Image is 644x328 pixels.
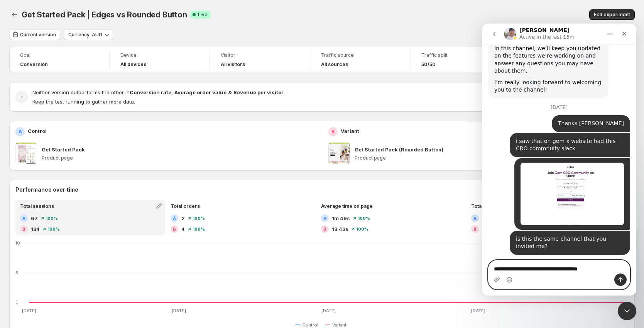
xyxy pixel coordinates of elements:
[221,51,299,68] a: VisitorAll visitors
[15,299,19,305] text: 0
[221,61,245,68] h4: All visitors
[20,52,98,58] span: Goal
[6,134,148,207] div: Yi says…
[6,207,148,238] div: Yi says…
[332,214,350,222] span: 1m 49s
[22,216,25,221] h2: A
[24,253,30,259] button: Emoji picker
[321,308,336,313] text: [DATE]
[9,9,20,20] button: Back
[173,227,176,231] h2: B
[321,51,399,68] a: Traffic sourceAll sources
[193,227,205,231] span: 100%
[471,308,485,313] text: [DATE]
[31,225,40,233] span: 134
[341,127,359,135] p: Variant
[618,302,636,320] iframe: Intercom live chat
[132,250,145,262] button: Send a message…
[22,227,25,231] h2: B
[321,52,399,58] span: Traffic source
[6,81,148,92] div: [DATE]
[32,99,135,105] span: Keep the test running to gather more data.
[34,114,142,129] div: i saw that on gem x website had this CRO commnuity slack
[589,9,635,20] button: Edit experiment
[20,93,23,101] h2: -
[12,21,120,51] div: In this channel, we’ll keep you updated on the features we’re working on and answer any questions...
[193,216,205,221] span: 100%
[120,51,199,68] a: DeviceAll devices
[15,143,37,164] img: Get Started Pack
[42,155,316,161] p: Product page
[120,52,199,58] span: Device
[181,214,185,222] span: 2
[32,89,285,95] span: Neither version outperforms the other in .
[28,127,47,135] p: Control
[171,203,200,209] span: Total orders
[7,237,148,250] textarea: Message…
[473,216,477,221] h2: A
[198,12,208,18] span: Live
[68,32,102,38] span: Currency: AUD
[594,12,630,18] span: Edit experiment
[31,214,38,222] span: 67
[332,322,347,328] span: Variant
[46,216,58,221] span: 100%
[28,109,148,134] div: i saw that on gem x website had this CRO commnuity slack
[174,89,226,95] strong: Average order value
[6,92,148,109] div: Yi says…
[221,52,299,58] span: Visitor
[421,52,500,58] span: Traffic split
[171,89,173,95] strong: ,
[355,146,443,153] p: Get Started Pack (Rounded Button)
[331,129,335,135] h2: B
[233,89,284,95] strong: Revenue per visitor
[15,240,20,246] text: 10
[421,61,436,68] span: 50/50
[323,216,326,221] h2: A
[15,270,18,275] text: 5
[302,322,318,328] span: Control
[20,32,56,38] span: Current version
[321,61,348,68] h4: All sources
[42,146,85,153] p: Get Started Pack
[332,225,348,233] span: 13.43s
[20,203,54,209] span: Total sessions
[482,24,636,296] iframe: Intercom live chat
[355,155,629,161] p: Product page
[473,227,477,231] h2: B
[76,96,142,104] div: Thanks [PERSON_NAME]
[12,253,18,259] button: Upload attachment
[20,51,98,68] a: GoalConversion
[321,203,373,209] span: Average time on page
[20,61,48,68] span: Conversion
[28,207,148,231] div: is this the same channel that you invited me?
[9,29,61,40] button: Current version
[12,55,120,70] div: I’m really looking forward to welcoming you to the channel!
[181,225,185,233] span: 4
[323,227,326,231] h2: B
[172,308,186,313] text: [DATE]
[173,216,176,221] h2: A
[228,89,232,95] strong: &
[421,51,500,68] a: Traffic split50/50
[471,203,504,209] span: Total revenue
[19,129,22,135] h2: A
[64,29,113,40] button: Currency: AUD
[22,10,187,19] span: Get Started Pack | Edges vs Rounded Button
[15,186,629,194] h2: Performance over time
[22,308,36,313] text: [DATE]
[120,61,146,68] h4: All devices
[47,227,60,231] span: 100%
[6,109,148,134] div: Yi says…
[358,216,370,221] span: 100%
[130,89,171,95] strong: Conversion rate
[34,212,142,227] div: is this the same channel that you invited me?
[328,143,350,164] img: Get Started Pack (Rounded Button)
[70,92,148,109] div: Thanks [PERSON_NAME]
